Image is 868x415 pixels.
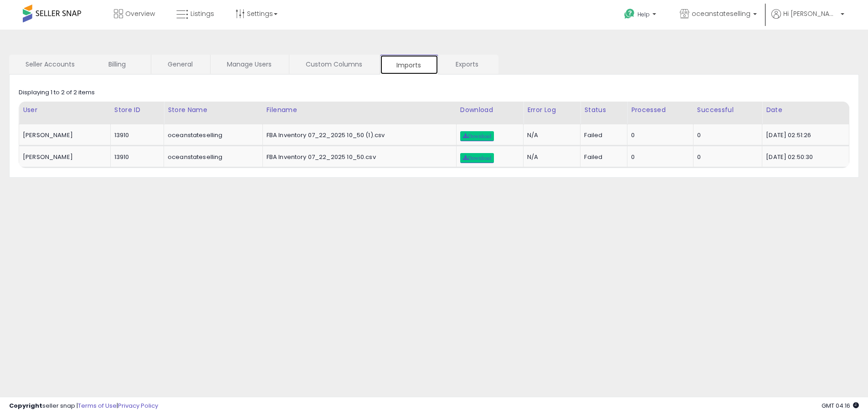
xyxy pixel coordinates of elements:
[114,131,157,139] div: 13910
[584,131,620,139] div: Failed
[584,153,620,161] div: Failed
[9,401,42,410] strong: Copyright
[92,55,150,74] a: Billing
[766,153,842,161] div: [DATE] 02:50:30
[118,401,158,410] a: Privacy Policy
[114,105,160,115] div: Store ID
[23,153,103,161] div: [PERSON_NAME]
[114,153,157,161] div: 13910
[78,401,117,410] a: Terms of Use
[19,88,95,97] div: Displaying 1 to 2 of 2 items
[697,131,755,139] div: 0
[766,105,845,115] div: Date
[125,9,155,18] span: Overview
[692,9,750,18] span: oceanstateselling
[631,153,686,161] div: 0
[783,9,838,18] span: Hi [PERSON_NAME]
[766,131,842,139] div: [DATE] 02:51:26
[380,55,438,75] a: Imports
[460,131,494,141] a: Download
[697,153,755,161] div: 0
[631,105,689,115] div: Processed
[168,131,256,139] div: oceanstateselling
[211,55,288,74] a: Manage Users
[617,1,665,30] a: Help
[9,55,91,74] a: Seller Accounts
[527,131,573,139] div: N/A
[527,153,573,161] div: N/A
[631,131,686,139] div: 0
[23,131,103,139] div: [PERSON_NAME]
[460,153,494,163] a: Download
[267,131,449,139] div: FBA Inventory 07_22_2025 10_50 (1).csv
[289,55,379,74] a: Custom Columns
[439,55,498,74] a: Exports
[697,105,758,115] div: Successful
[267,153,449,161] div: FBA Inventory 07_22_2025 10_50.csv
[168,105,259,115] div: Store Name
[151,55,209,74] a: General
[460,105,519,115] div: Download
[168,153,256,161] div: oceanstateselling
[771,9,844,30] a: Hi [PERSON_NAME]
[9,402,158,410] div: seller snap | |
[267,105,452,115] div: Filename
[463,155,491,161] span: Download
[637,10,650,18] span: Help
[463,133,491,139] span: Download
[624,8,635,20] i: Get Help
[190,9,214,18] span: Listings
[822,401,859,410] span: 2025-08-11 04:16 GMT
[23,105,107,115] div: User
[584,105,623,115] div: Status
[527,105,576,115] div: Error Log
